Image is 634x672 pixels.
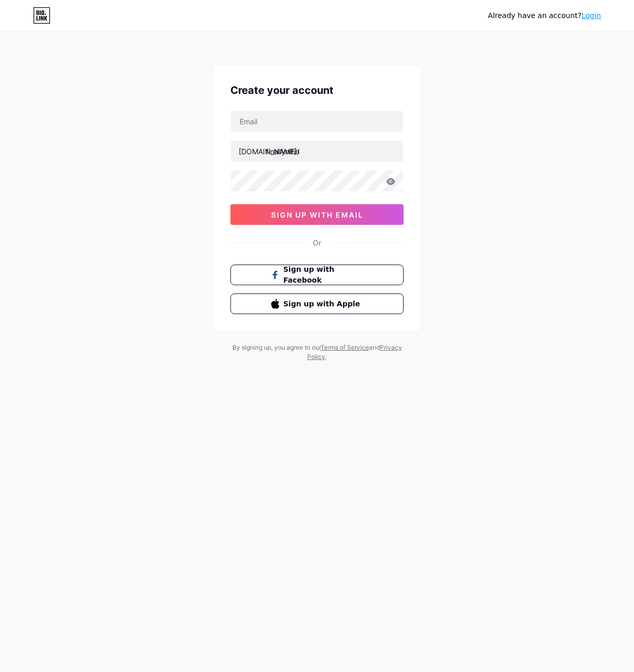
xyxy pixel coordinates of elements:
button: Sign up with Facebook [230,265,404,285]
div: [DOMAIN_NAME]/ [239,146,299,157]
a: Login [581,11,601,20]
div: By signing up, you agree to our and . [229,343,405,362]
div: Already have an account? [488,10,601,21]
span: Sign up with Apple [283,299,363,309]
div: Or [313,237,321,248]
input: Email [231,111,403,132]
div: Create your account [230,83,404,98]
a: Terms of Service [321,343,369,351]
span: sign up with email [271,210,363,219]
input: username [231,141,403,161]
button: sign up with email [230,204,404,225]
button: Sign up with Apple [230,293,404,314]
span: Sign up with Facebook [283,264,363,286]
